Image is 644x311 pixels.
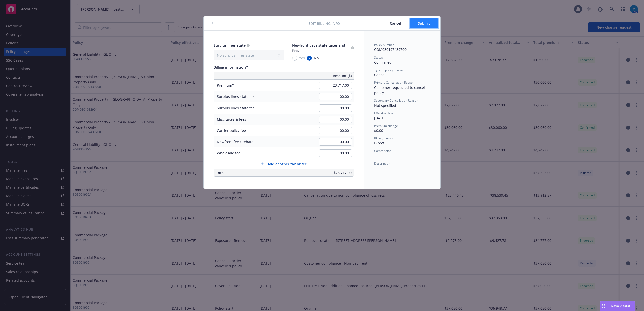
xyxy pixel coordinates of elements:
[374,103,396,108] span: Not specified
[374,80,414,85] span: Primary Cancellation Reason
[217,151,240,155] span: Wholesale fee
[418,21,430,26] span: Submit
[374,128,383,133] span: $0.00
[319,138,352,146] input: 0.00
[374,116,385,120] span: [DATE]
[374,161,390,166] span: Description
[319,127,352,134] input: 0.00
[214,65,248,70] span: Billing information*
[319,149,352,157] input: 0.00
[374,141,384,145] span: Direct
[217,128,246,133] span: Carrier policy fee
[319,116,352,123] input: 0.00
[292,56,297,61] input: Yes
[214,159,354,169] button: Add another tax or fee
[374,85,426,95] span: Customer requested to cancel policy
[333,73,352,78] span: Amount ($)
[308,21,340,26] span: Edit billing info
[374,98,418,103] span: Secondary Cancellation Reason
[319,93,352,100] input: 0.00
[382,18,410,28] button: Cancel
[374,149,391,153] span: Commission
[374,60,392,65] span: Confirmed
[374,68,404,72] span: Type of policy change
[332,170,352,175] span: -$23,717.00
[390,21,401,26] span: Cancel
[216,170,225,175] span: Total
[374,47,407,52] span: COM030197439700
[299,55,305,61] span: Yes
[374,153,375,158] span: -
[319,82,352,89] input: 0.00
[307,56,312,61] input: No
[217,139,253,144] span: Newfront fee / rebate
[214,43,246,48] span: Surplus lines state
[374,111,393,115] span: Effective date
[292,43,345,53] span: Newfront pays state taxes and fees
[314,55,319,61] span: No
[374,72,385,77] span: Cancel
[217,106,255,110] span: Surplus lines state fee
[217,83,234,88] span: Premium
[374,43,394,47] span: Policy number
[217,94,254,99] span: Surplus lines state tax
[611,304,631,308] span: Nova Assist
[600,301,635,311] button: Nova Assist
[268,161,307,167] span: Add another tax or fee
[374,55,383,60] span: Status
[374,136,394,140] span: Billing method
[410,18,438,28] button: Submit
[374,124,398,128] span: Premium change
[217,117,246,122] span: Misc taxes & fees
[319,104,352,112] input: 0.00
[600,301,607,311] div: Drag to move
